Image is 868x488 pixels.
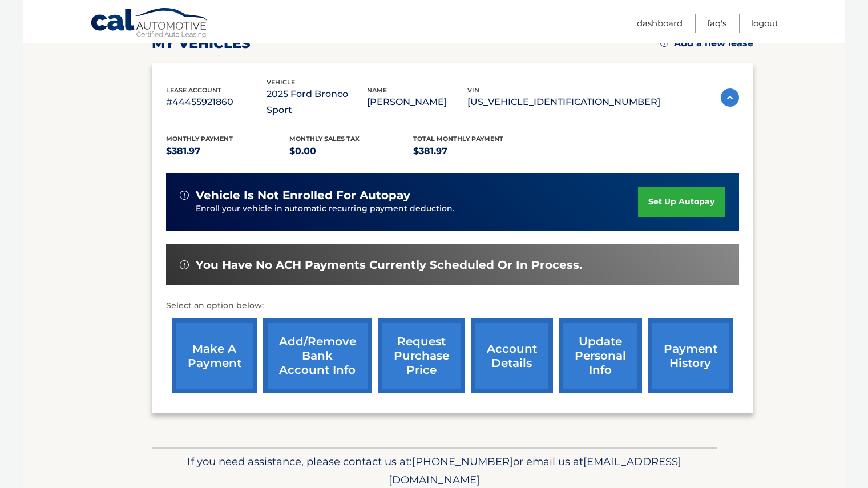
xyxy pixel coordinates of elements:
[267,78,295,86] span: vehicle
[166,143,290,159] p: $381.97
[180,260,189,269] img: alert-white.svg
[289,143,413,159] p: $0.00
[180,191,189,200] img: alert-white.svg
[196,258,582,272] span: You have no ACH payments currently scheduled or in process.
[637,14,683,33] a: Dashboard
[367,94,467,110] p: [PERSON_NAME]
[367,86,387,94] span: name
[638,187,725,217] a: set up autopay
[166,299,739,313] p: Select an option below:
[90,7,210,41] a: Cal Automotive
[166,94,267,110] p: #44455921860
[263,318,372,393] a: Add/Remove bank account info
[559,318,642,393] a: update personal info
[721,88,739,107] img: accordion-active.svg
[467,86,479,94] span: vin
[196,188,410,203] span: vehicle is not enrolled for autopay
[467,94,660,110] p: [US_VEHICLE_IDENTIFICATION_NUMBER]
[751,14,778,33] a: Logout
[289,135,360,143] span: Monthly sales Tax
[378,318,465,393] a: request purchase price
[707,14,726,33] a: FAQ's
[471,318,553,393] a: account details
[166,86,221,94] span: lease account
[196,203,639,215] p: Enroll your vehicle in automatic recurring payment deduction.
[412,455,513,468] span: [PHONE_NUMBER]
[389,455,681,486] span: [EMAIL_ADDRESS][DOMAIN_NAME]
[413,135,503,143] span: Total Monthly Payment
[648,318,733,393] a: payment history
[172,318,257,393] a: make a payment
[267,86,367,118] p: 2025 Ford Bronco Sport
[413,143,537,159] p: $381.97
[166,135,233,143] span: Monthly Payment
